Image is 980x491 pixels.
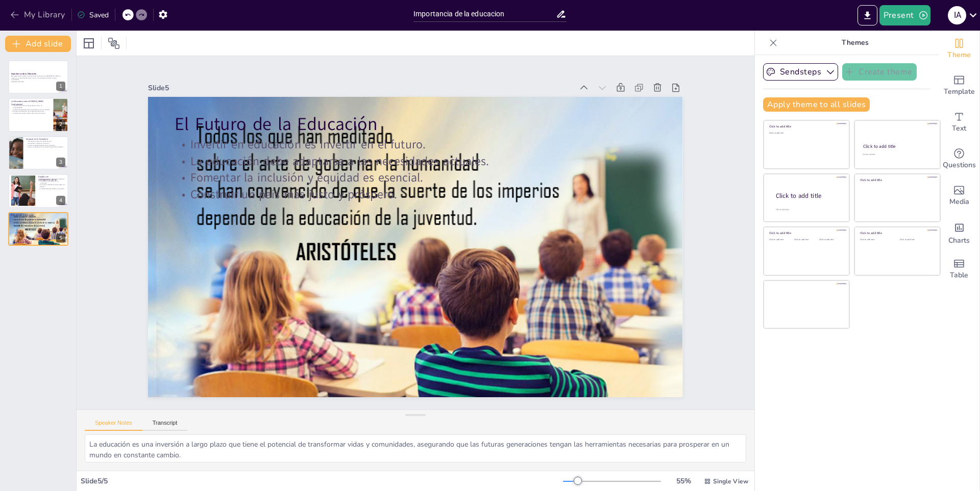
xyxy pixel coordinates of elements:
div: Click to add title [776,191,841,200]
div: Click to add title [769,124,842,128]
div: Add text boxes [939,104,979,141]
div: Add ready made slides [939,67,979,104]
div: Slide 5 / 5 [81,476,563,486]
input: Insert title [413,7,556,21]
button: Export to PowerPoint [857,5,877,25]
textarea: La educación es una inversión a largo plazo que tiene el potencial de transformar vidas y comunid... [85,434,746,462]
p: Generated with [URL] [11,81,65,83]
p: Esta presentación explora la relevancia de la educación en [GEOGRAPHIC_DATA], su impacto en el de... [11,75,65,81]
p: Fomentar la inclusión y equidad es esencial. [201,98,664,263]
div: Click to add text [863,153,930,156]
span: Questions [943,160,976,171]
div: 2 [56,120,65,129]
p: La Educación como [PERSON_NAME] Fundamental [11,100,51,106]
p: Fomentar la inclusión y equidad es esencial. [11,220,65,222]
p: El Futuro de la Educación [11,214,65,217]
div: Saved [77,10,109,20]
div: Click to add text [819,239,842,241]
span: Text [952,123,966,134]
p: El Futuro de la Educación [216,43,681,216]
div: Click to add text [794,239,817,241]
div: 5 [8,212,68,246]
p: Invertir en educación es invertir en el futuro. [211,67,674,231]
div: Slide 5 [205,8,611,148]
span: Charts [948,235,970,246]
button: Present [879,5,930,25]
div: Get real-time input from your audience [939,141,979,177]
div: 1 [8,60,68,94]
div: 3 [8,136,68,170]
p: La educación fomenta el pensamiento crítico y la responsabilidad. [11,105,51,108]
p: Desafíos en [GEOGRAPHIC_DATA] [38,175,65,181]
p: Una fuerza laboral educada atrae inversiones. [26,144,65,146]
p: Existen retos en el acceso a la educación. [38,178,65,180]
p: La educación impulsa la innovación. [26,142,65,144]
p: Construir un país más justo y próspero. [196,114,658,279]
button: Apply theme to all slides [763,97,870,112]
div: 2 [8,98,68,132]
div: Add a table [939,251,979,288]
p: El acceso a la educación es fundamental para todos. [11,110,51,112]
div: 1 [56,82,65,91]
div: 55 % [671,476,696,486]
div: Click to add text [900,239,932,241]
span: Table [950,270,968,281]
div: Click to add text [769,132,842,135]
span: Media [949,196,969,208]
div: Click to add text [860,239,892,241]
div: Click to add title [860,178,933,182]
button: Add slide [5,36,71,52]
span: Position [108,37,120,49]
div: Add charts and graphs [939,214,979,251]
button: Sendsteps [763,63,838,81]
div: 4 [8,174,68,208]
div: Click to add title [863,143,931,149]
button: Transcript [142,420,188,431]
div: I A [948,6,966,24]
p: La educación mejora la calidad de vida. [26,140,65,142]
div: Click to add title [769,231,842,235]
div: Click to add title [860,231,933,235]
span: Single View [713,477,748,485]
button: My Library [8,7,69,23]
button: Create theme [842,63,917,81]
span: Theme [947,49,971,61]
p: Invertir en educación es invertir en el futuro. [11,216,65,218]
p: La calidad educativa debe ser priorizada. [38,188,65,190]
p: La educación debe adaptarse a las necesidades actuales. [206,83,669,247]
p: Construir un país más justo y próspero. [11,222,65,224]
div: 3 [56,158,65,167]
p: La infraestructura educativa es insuficiente. [38,180,65,184]
p: Se requiere colaboración para superar los desafíos. [38,184,65,188]
button: I A [948,5,966,25]
div: Change the overall theme [939,31,979,67]
span: Template [944,86,975,97]
div: Click to add body [776,208,840,211]
p: Impacto en la Economía [26,138,65,141]
div: 4 [56,196,65,205]
p: La educación beneficia tanto al individuo como a la sociedad. [11,108,51,110]
p: La educación impacta el desarrollo social y económico. [11,112,51,114]
div: Layout [81,35,97,51]
div: Click to add text [769,239,792,241]
button: Speaker Notes [85,420,142,431]
div: 5 [56,234,65,243]
p: Themes [781,31,928,55]
p: La educación debe adaptarse a las necesidades actuales. [11,218,65,220]
p: Invertir en educación es clave para el desarrollo sostenible. [26,146,65,148]
div: Add images, graphics, shapes or video [939,177,979,214]
strong: Importancia de la Educación [11,72,37,75]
